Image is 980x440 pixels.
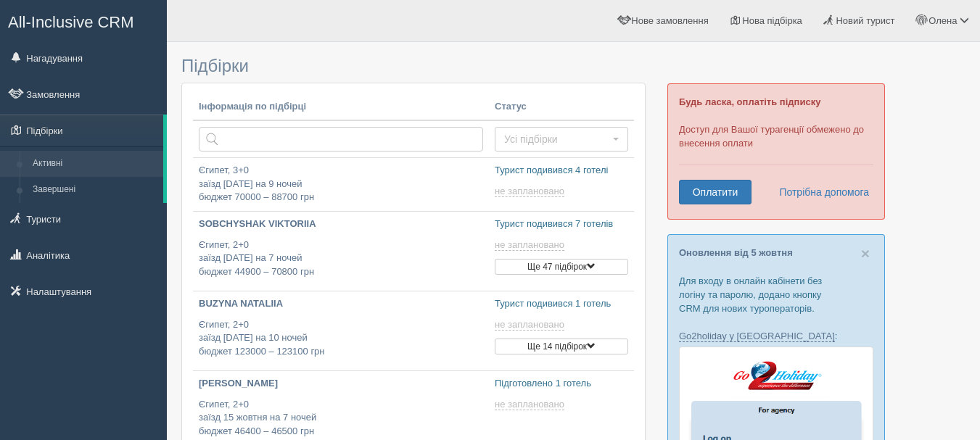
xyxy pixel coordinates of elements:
p: Турист подивився 4 готелі [495,164,628,178]
div: Доступ для Вашої турагенції обмежено до внесення оплати [667,83,885,220]
input: Пошук за країною або туристом [199,127,483,151]
p: BUZYNA NATALIIA [199,297,483,311]
button: Ще 14 підбірок [495,339,628,354]
p: Єгипет, 2+0 заїзд 15 жовтня на 7 ночей бюджет 46400 – 46500 грн [199,398,483,439]
p: Підготовлено 1 готель [495,377,628,391]
span: не заплановано [495,399,564,410]
span: Усі підбірки [504,132,609,146]
span: Нова підбірка [742,15,802,26]
p: Єгипет, 3+0 заїзд [DATE] на 9 ночей бюджет 70000 – 88700 грн [199,164,483,204]
a: Завершені [26,177,163,203]
p: Єгипет, 2+0 заїзд [DATE] на 7 ночей бюджет 44900 – 70800 грн [199,238,483,279]
span: × [861,245,870,262]
span: All-Inclusive CRM [8,13,134,31]
th: Статус [489,94,634,120]
a: SOBCHYSHAK VIKTORIIA Єгипет, 2+0заїзд [DATE] на 7 ночейбюджет 44900 – 70800 грн [193,212,489,291]
a: BUZYNA NATALIIA Єгипет, 2+0заїзд [DATE] на 10 ночейбюджет 123000 – 123100 грн [193,291,489,370]
p: Для входу в онлайн кабінети без логіну та паролю, додано кнопку CRM для нових туроператорів. [679,274,873,315]
span: Підбірки [181,56,249,75]
button: Усі підбірки [495,127,628,151]
a: Go2holiday у [GEOGRAPHIC_DATA] [679,331,835,342]
b: Будь ласка, оплатіть підписку [679,96,820,107]
span: Олена [928,15,957,26]
p: Єгипет, 2+0 заїзд [DATE] на 10 ночей бюджет 123000 – 123100 грн [199,318,483,359]
p: Турист подивився 1 готель [495,297,628,311]
a: Потрібна допомога [770,180,870,204]
a: All-Inclusive CRM [1,1,166,41]
span: не заплановано [495,186,564,197]
a: не заплановано [495,239,567,251]
p: : [679,329,873,343]
p: SOBCHYSHAK VIKTORIIA [199,217,483,231]
span: Нове замовлення [631,15,708,26]
a: не заплановано [495,399,567,410]
a: Активні [26,151,163,177]
span: не заплановано [495,319,564,331]
span: Новий турист [836,15,894,26]
button: Ще 47 підбірок [495,259,628,275]
a: не заплановано [495,319,567,331]
a: Єгипет, 3+0заїзд [DATE] на 9 ночейбюджет 70000 – 88700 грн [193,158,489,211]
th: Інформація по підбірці [193,94,489,120]
p: [PERSON_NAME] [199,377,483,391]
span: не заплановано [495,239,564,251]
a: Оплатити [679,180,752,204]
a: не заплановано [495,186,567,197]
button: Close [861,246,870,261]
a: Оновлення від 5 жовтня [679,247,793,258]
p: Турист подивився 7 готелів [495,217,628,231]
